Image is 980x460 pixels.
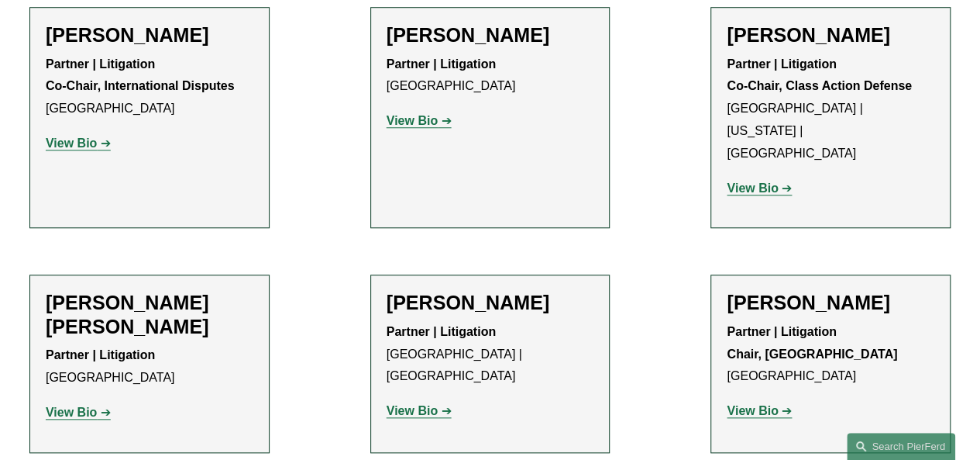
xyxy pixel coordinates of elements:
[727,182,792,195] a: View Bio
[387,321,594,388] p: [GEOGRAPHIC_DATA] | [GEOGRAPHIC_DATA]
[847,433,955,460] a: Search this site
[46,57,235,93] strong: Partner | Litigation Co-Chair, International Disputes
[727,404,792,417] a: View Bio
[46,54,253,120] p: [GEOGRAPHIC_DATA]
[46,137,97,150] strong: View Bio
[46,137,111,150] a: View Bio
[727,321,934,388] p: [GEOGRAPHIC_DATA]
[46,406,111,419] a: View Bio
[387,291,594,314] h2: [PERSON_NAME]
[387,23,594,47] h2: [PERSON_NAME]
[727,348,897,361] strong: Chair, [GEOGRAPHIC_DATA]
[46,344,253,389] p: [GEOGRAPHIC_DATA]
[46,23,253,47] h2: [PERSON_NAME]
[387,404,452,417] a: View Bio
[727,54,934,165] p: [GEOGRAPHIC_DATA] | [US_STATE] | [GEOGRAPHIC_DATA]
[387,114,438,127] strong: View Bio
[387,325,496,338] strong: Partner | Litigation
[46,291,253,338] h2: [PERSON_NAME] [PERSON_NAME]
[727,23,934,47] h2: [PERSON_NAME]
[727,325,836,338] strong: Partner | Litigation
[727,57,912,93] strong: Partner | Litigation Co-Chair, Class Action Defense
[387,57,496,71] strong: Partner | Litigation
[727,182,778,195] strong: View Bio
[387,54,594,99] p: [GEOGRAPHIC_DATA]
[46,406,97,419] strong: View Bio
[46,348,155,361] strong: Partner | Litigation
[727,404,778,417] strong: View Bio
[727,291,934,314] h2: [PERSON_NAME]
[387,404,438,417] strong: View Bio
[387,114,452,127] a: View Bio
